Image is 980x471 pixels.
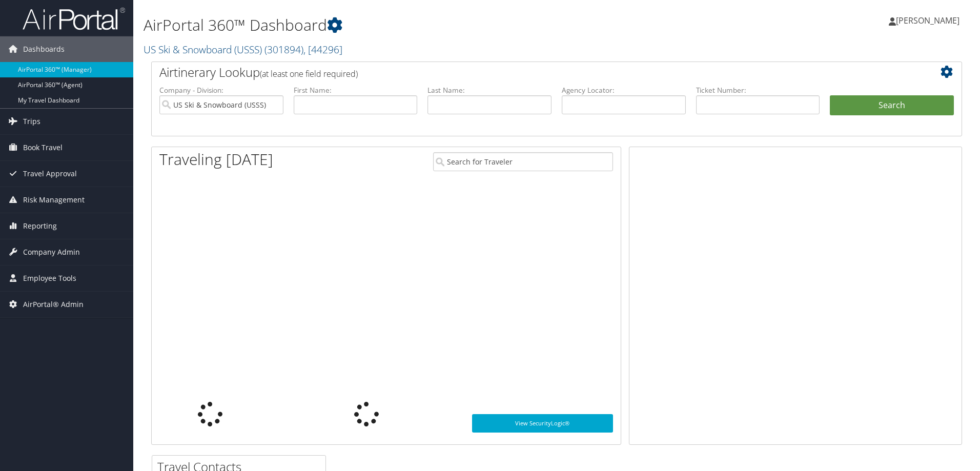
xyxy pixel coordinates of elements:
[23,187,85,213] span: Risk Management
[562,85,686,95] label: Agency Locator:
[433,152,613,171] input: Search for Traveler
[264,43,303,56] span: ( 301894 )
[144,43,342,56] a: US Ski & Snowboard (USSS)
[696,85,820,95] label: Ticket Number:
[23,135,63,160] span: Book Travel
[23,7,125,31] img: airportal-logo.png
[23,161,77,187] span: Travel Approval
[23,36,65,62] span: Dashboards
[144,14,695,36] h1: AirPortal 360™ Dashboard
[303,43,342,56] span: , [ 44296 ]
[260,68,358,79] span: (at least one field required)
[23,109,40,134] span: Trips
[472,414,613,433] a: View SecurityLogic®
[159,149,273,170] h1: Traveling [DATE]
[23,292,84,317] span: AirPortal® Admin
[830,95,954,116] button: Search
[294,85,418,95] label: First Name:
[23,265,76,291] span: Employee Tools
[159,85,283,95] label: Company - Division:
[23,239,80,265] span: Company Admin
[896,15,959,26] span: [PERSON_NAME]
[427,85,552,95] label: Last Name:
[889,5,970,36] a: [PERSON_NAME]
[23,213,57,239] span: Reporting
[159,64,886,81] h2: Airtinerary Lookup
